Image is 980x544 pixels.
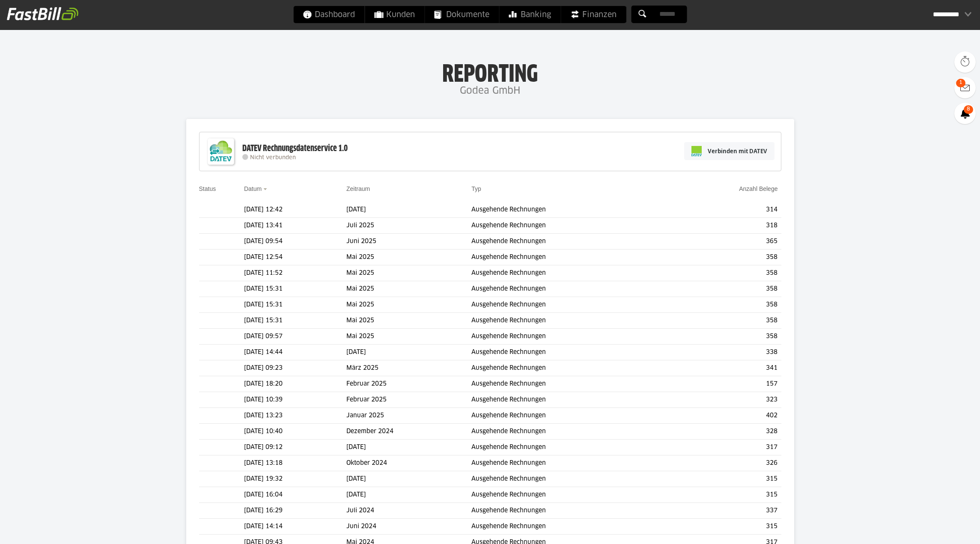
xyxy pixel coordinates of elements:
[471,185,481,192] a: Typ
[669,471,781,487] td: 315
[199,185,216,192] a: Status
[244,185,262,192] a: Datum
[471,503,669,519] td: Ausgehende Rechnungen
[669,297,781,313] td: 358
[425,6,499,23] a: Dokumente
[669,234,781,250] td: 365
[346,455,471,471] td: Oktober 2024
[669,440,781,455] td: 317
[346,424,471,440] td: Dezember 2024
[303,6,355,23] span: Dashboard
[471,455,669,471] td: Ausgehende Rechnungen
[7,7,78,21] img: fastbill_logo_white.png
[244,519,346,535] td: [DATE] 14:14
[244,297,346,313] td: [DATE] 15:31
[244,424,346,440] td: [DATE] 10:40
[244,345,346,360] td: [DATE] 14:44
[471,408,669,424] td: Ausgehende Rechnungen
[346,234,471,250] td: Juni 2025
[434,6,489,23] span: Dokumente
[365,6,424,23] a: Kunden
[346,471,471,487] td: [DATE]
[244,250,346,265] td: [DATE] 12:54
[346,313,471,329] td: Mai 2025
[346,440,471,455] td: [DATE]
[669,265,781,281] td: 358
[293,6,364,23] a: Dashboard
[471,202,669,218] td: Ausgehende Rechnungen
[204,134,238,169] img: DATEV-Datenservice Logo
[499,6,560,23] a: Banking
[471,440,669,455] td: Ausgehende Rechnungen
[244,313,346,329] td: [DATE] 15:31
[346,503,471,519] td: Juli 2024
[669,392,781,408] td: 323
[346,487,471,503] td: [DATE]
[244,218,346,234] td: [DATE] 13:41
[669,519,781,535] td: 315
[669,281,781,297] td: 358
[346,185,370,192] a: Zeitraum
[244,234,346,250] td: [DATE] 09:54
[244,408,346,424] td: [DATE] 13:23
[346,218,471,234] td: Juli 2025
[914,518,971,540] iframe: Opens a widget where you can find more information
[669,345,781,360] td: 338
[346,360,471,376] td: März 2025
[86,60,894,83] h1: Reporting
[471,360,669,376] td: Ausgehende Rechnungen
[669,329,781,345] td: 358
[708,147,767,155] span: Verbinden mit DATEV
[954,77,976,98] a: 1
[346,519,471,535] td: Juni 2024
[346,376,471,392] td: Februar 2025
[244,487,346,503] td: [DATE] 16:04
[739,185,777,192] a: Anzahl Belege
[244,265,346,281] td: [DATE] 11:52
[691,146,702,156] img: pi-datev-logo-farbig-24.svg
[244,440,346,455] td: [DATE] 09:12
[471,487,669,503] td: Ausgehende Rechnungen
[471,376,669,392] td: Ausgehende Rechnungen
[669,408,781,424] td: 402
[374,6,415,23] span: Kunden
[346,408,471,424] td: Januar 2025
[471,265,669,281] td: Ausgehende Rechnungen
[471,471,669,487] td: Ausgehende Rechnungen
[346,281,471,297] td: Mai 2025
[471,392,669,408] td: Ausgehende Rechnungen
[669,487,781,503] td: 315
[509,6,551,23] span: Banking
[244,202,346,218] td: [DATE] 12:42
[244,392,346,408] td: [DATE] 10:39
[471,424,669,440] td: Ausgehende Rechnungen
[684,142,774,160] a: Verbinden mit DATEV
[561,6,626,23] a: Finanzen
[471,519,669,535] td: Ausgehende Rechnungen
[669,218,781,234] td: 318
[471,234,669,250] td: Ausgehende Rechnungen
[669,202,781,218] td: 314
[250,155,296,161] span: Nicht verbunden
[471,313,669,329] td: Ausgehende Rechnungen
[244,329,346,345] td: [DATE] 09:57
[242,143,348,154] div: DATEV Rechnungsdatenservice 1.0
[964,105,973,114] span: 8
[244,471,346,487] td: [DATE] 19:32
[346,250,471,265] td: Mai 2025
[471,345,669,360] td: Ausgehende Rechnungen
[669,376,781,392] td: 157
[346,329,471,345] td: Mai 2025
[570,6,617,23] span: Finanzen
[346,265,471,281] td: Mai 2025
[669,313,781,329] td: 358
[669,250,781,265] td: 358
[471,281,669,297] td: Ausgehende Rechnungen
[346,392,471,408] td: Februar 2025
[244,281,346,297] td: [DATE] 15:31
[244,360,346,376] td: [DATE] 09:23
[954,103,976,124] a: 8
[669,424,781,440] td: 328
[669,503,781,519] td: 337
[244,376,346,392] td: [DATE] 18:20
